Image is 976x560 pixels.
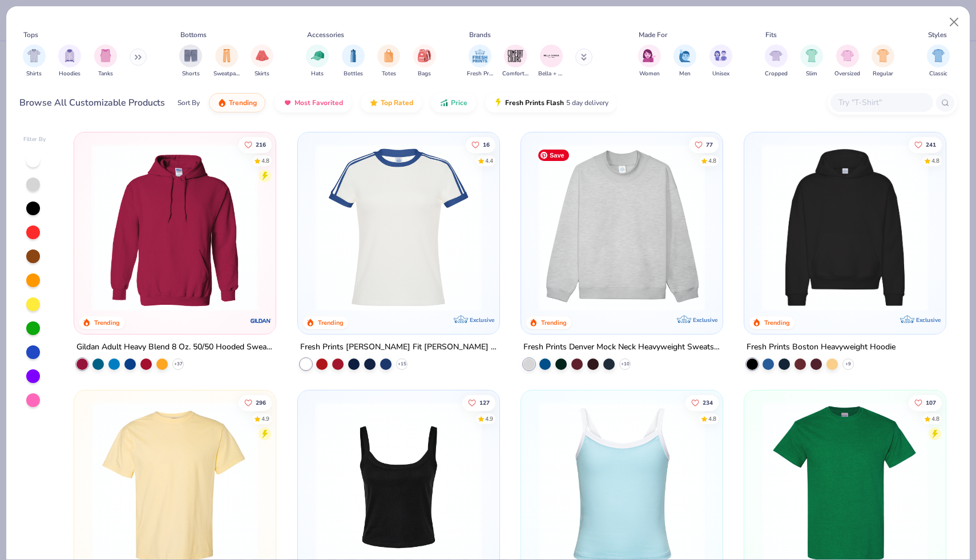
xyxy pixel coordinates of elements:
[63,49,76,62] img: Hoodies Image
[533,144,711,311] img: f5d85501-0dbb-4ee4-b115-c08fa3845d83
[502,45,529,78] div: filter for Comfort Colors
[638,45,661,78] button: filter button
[834,45,860,78] button: filter button
[251,45,273,78] div: filter for Skirts
[300,340,497,354] div: Fresh Prints [PERSON_NAME] Fit [PERSON_NAME] Shirt with Stripes
[179,45,202,78] button: filter button
[502,45,529,78] button: filter button
[178,98,200,108] div: Sort By
[877,49,890,62] img: Regular Image
[283,98,292,107] img: most_fav.gif
[538,70,564,78] span: Bella + Canvas
[714,49,727,62] img: Unisex Image
[306,45,329,78] button: filter button
[418,70,431,78] span: Bags
[837,96,925,109] input: Try "T-Shirt"
[479,400,489,406] span: 127
[23,45,46,78] button: filter button
[382,70,396,78] span: Totes
[689,136,719,152] button: Like
[209,93,265,112] button: Trending
[174,361,183,368] span: + 37
[275,93,352,112] button: Most Favorited
[344,70,363,78] span: Bottles
[94,45,117,78] button: filter button
[494,98,503,107] img: flash.gif
[217,98,227,107] img: trending.gif
[485,93,617,112] button: Fresh Prints Flash5 day delivery
[523,340,720,354] div: Fresh Prints Denver Mock Neck Heavyweight Sweatshirt
[765,70,788,78] span: Cropped
[747,340,896,354] div: Fresh Prints Boston Heavyweight Hoodie
[909,136,942,152] button: Like
[26,70,42,78] span: Shirts
[86,144,264,311] img: 01756b78-01f6-4cc6-8d8a-3c30c1a0c8ac
[179,45,202,78] div: filter for Shorts
[643,49,656,62] img: Women Image
[397,361,406,368] span: + 15
[99,49,112,62] img: Tanks Image
[620,361,629,368] span: + 10
[485,156,493,165] div: 4.4
[94,45,117,78] div: filter for Tanks
[909,395,942,411] button: Like
[465,136,495,152] button: Like
[58,45,81,78] button: filter button
[485,415,493,424] div: 4.9
[929,70,947,78] span: Classic
[59,70,80,78] span: Hoodies
[256,400,266,406] span: 296
[239,395,272,411] button: Like
[23,135,46,144] div: Filter By
[382,49,395,62] img: Totes Image
[765,30,777,40] div: Fits
[800,45,823,78] div: filter for Slim
[381,98,413,107] span: Top Rated
[342,45,365,78] button: filter button
[502,70,529,78] span: Comfort Colors
[182,70,200,78] span: Shorts
[800,45,823,78] button: filter button
[927,45,950,78] button: filter button
[932,49,945,62] img: Classic Image
[261,156,269,165] div: 4.8
[834,45,860,78] div: filter for Oversized
[769,49,783,62] img: Cropped Image
[255,70,269,78] span: Skirts
[765,45,788,78] div: filter for Cropped
[872,45,894,78] button: filter button
[639,30,667,40] div: Made For
[213,45,240,78] button: filter button
[926,142,936,147] span: 241
[431,93,476,112] button: Price
[19,96,165,110] div: Browse All Customizable Products
[872,45,894,78] div: filter for Regular
[76,340,273,354] div: Gildan Adult Heavy Blend 8 Oz. 50/50 Hooded Sweatshirt
[261,415,269,424] div: 4.9
[377,45,400,78] button: filter button
[673,45,696,78] button: filter button
[23,30,38,40] div: Tops
[708,415,716,424] div: 4.8
[251,45,273,78] button: filter button
[679,70,691,78] span: Men
[507,47,524,65] img: Comfort Colors Image
[709,45,732,78] button: filter button
[845,361,851,368] span: + 9
[23,45,46,78] div: filter for Shirts
[451,98,467,107] span: Price
[841,49,854,62] img: Oversized Image
[306,45,329,78] div: filter for Hats
[347,49,360,62] img: Bottles Image
[467,45,493,78] button: filter button
[712,70,729,78] span: Unisex
[27,49,41,62] img: Shirts Image
[873,70,893,78] span: Regular
[756,144,934,311] img: 91acfc32-fd48-4d6b-bdad-a4c1a30ac3fc
[538,45,564,78] div: filter for Bella + Canvas
[805,49,818,62] img: Slim Image
[467,70,493,78] span: Fresh Prints
[250,309,273,332] img: Gildan logo
[706,142,713,147] span: 77
[703,400,713,406] span: 234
